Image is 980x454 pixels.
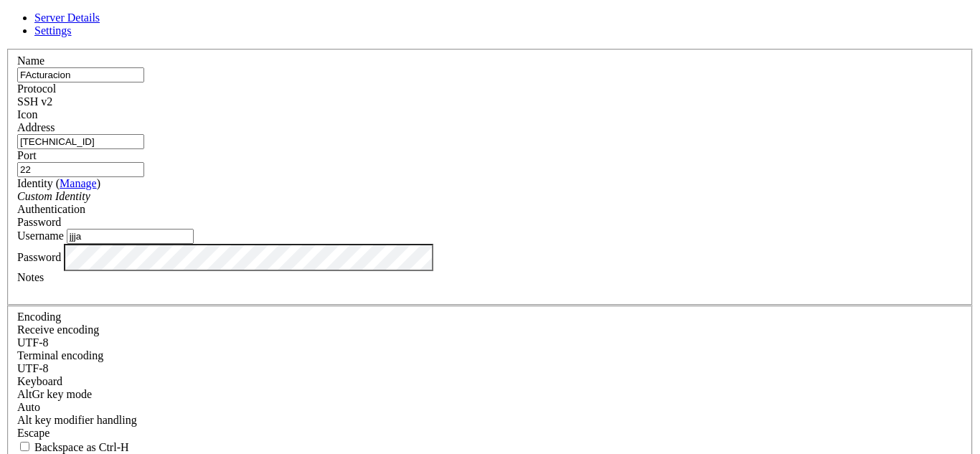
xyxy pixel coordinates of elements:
[17,388,92,400] label: Set the expected encoding for data received from the host. If the encodings do not match, visual ...
[17,149,37,161] label: Port
[17,323,99,336] label: Set the expected encoding for data received from the host. If the encodings do not match, visual ...
[17,336,49,349] span: UTF-8
[17,441,129,453] label: If true, the backspace should send BS ('\x08', aka ^H). Otherwise the backspace key should send '...
[17,401,963,414] div: Auto
[17,121,55,133] label: Address
[17,95,52,108] span: SSH v2
[17,134,144,149] input: Host Name or IP
[17,362,49,374] span: UTF-8
[17,349,103,361] label: The default terminal encoding. ISO-2022 enables character map translations (like graphics maps). ...
[17,95,963,108] div: SSH v2
[17,427,963,440] div: Escape
[17,216,61,228] span: Password
[17,336,963,349] div: UTF-8
[34,11,100,24] a: Server Details
[20,442,29,451] input: Backspace as Ctrl-H
[34,441,129,453] span: Backspace as Ctrl-H
[17,362,963,375] div: UTF-8
[17,250,61,263] label: Password
[56,177,100,189] span: ( )
[60,177,97,189] a: Manage
[17,401,40,413] span: Auto
[34,24,72,37] a: Settings
[17,230,64,242] label: Username
[17,190,963,203] div: Custom Identity
[17,271,44,283] label: Notes
[17,108,37,120] label: Icon
[17,177,100,189] label: Identity
[17,414,137,426] label: Controls how the Alt key is handled. Escape: Send an ESC prefix. 8-Bit: Add 128 to the typed char...
[17,311,61,323] label: Encoding
[17,67,144,82] input: Server Name
[17,190,90,202] i: Custom Identity
[17,427,50,439] span: Escape
[17,203,85,215] label: Authentication
[17,55,44,67] label: Name
[17,82,56,95] label: Protocol
[17,375,62,387] label: Keyboard
[17,216,963,229] div: Password
[17,162,144,177] input: Port Number
[67,229,194,244] input: Login Username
